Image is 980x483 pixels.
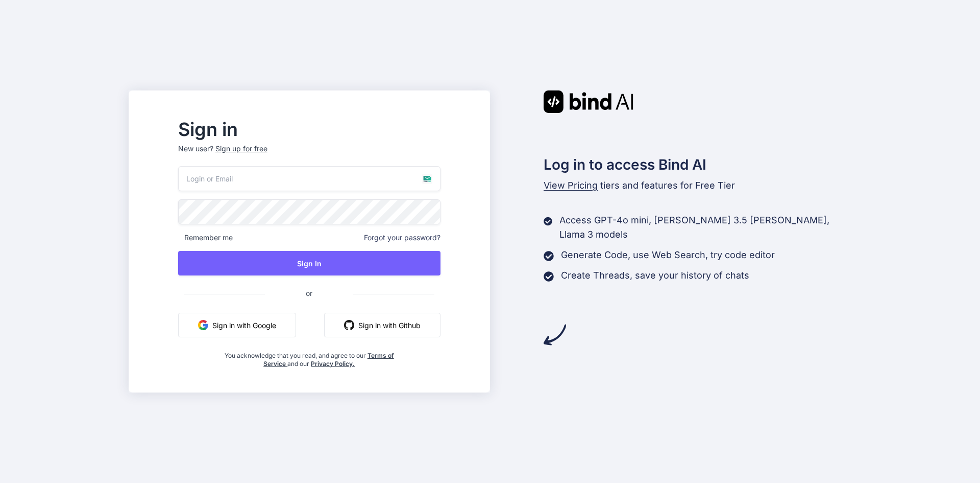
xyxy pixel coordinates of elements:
p: Create Threads, save your history of chats [561,268,749,283]
span: Forgot your password? [364,233,440,243]
div: Sign up for free [215,144,267,154]
span: View Pricing [544,180,598,191]
p: Access GPT-4o mini, [PERSON_NAME] 3.5 [PERSON_NAME], Llama 3 models [559,213,851,242]
button: Sign In [178,251,440,275]
img: arrow [544,324,566,346]
img: google [198,320,208,330]
span: Remember me [178,233,233,243]
a: Terms of Service [263,352,394,367]
p: Generate Code, use Web Search, try code editor [561,248,775,262]
h2: Sign in [178,121,440,137]
p: tiers and features for Free Tier [544,178,852,193]
img: github [344,320,354,330]
p: New user? [178,144,440,166]
h2: Log in to access Bind AI [544,154,852,175]
img: Bind AI logo [544,90,633,113]
button: Sign in with Github [324,313,440,337]
a: Privacy Policy. [311,360,355,367]
div: You acknowledge that you read, and agree to our and our [222,346,397,368]
button: Sign in with Google [178,313,296,337]
input: Login or Email [178,166,440,191]
span: or [265,281,353,306]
